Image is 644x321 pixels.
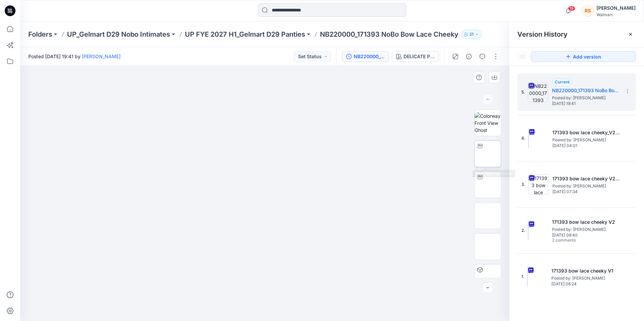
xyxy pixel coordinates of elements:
button: NB220000_171393 NoBo Bow Lace Cheeky [342,51,389,62]
div: Walmart [597,12,636,17]
span: [DATE] 08:40 [552,233,619,238]
span: Posted by: Rachel Spirgel [551,275,619,282]
span: [DATE] 08:24 [551,282,619,286]
span: 2. [521,227,525,234]
span: 19 [568,6,575,11]
button: Add version [531,51,636,62]
a: UP FYE 2027 H1_Gelmart D29 Panties [185,30,305,39]
span: [DATE] 04:01 [552,143,620,148]
p: 21 [470,31,474,38]
button: Details [463,51,474,62]
img: 171393 bow lace cheeky V2_REV1 [528,174,548,194]
span: Posted by: Rachel Spirgel [552,137,620,143]
button: Show Hidden Versions [517,51,528,62]
h5: NB220000_171393 NoBo Bow Lace Cheeky [552,86,619,95]
button: Close [628,32,633,37]
img: NB220000_171393 NoBo Bow Lace Cheeky [528,82,548,102]
span: [DATE] 07:34 [552,189,620,194]
span: Posted by: Rachel Spirgel [552,183,620,189]
h5: 171393 bow lace cheeky_V2_REV2 [552,129,620,137]
button: 21 [461,30,482,39]
span: [DATE] 19:41 [552,101,619,106]
div: NB220000_171393 NoBo Bow Lace Cheeky [354,53,385,60]
img: 171393 bow lace cheeky V1 [527,266,528,287]
h5: 171393 bow lace cheeky V2 [552,218,619,226]
span: Posted by: Rachel Spirgel [552,95,619,101]
div: RS [582,5,594,17]
button: DELICATE PINK [392,51,439,62]
div: [PERSON_NAME] [597,4,636,12]
a: Folders [28,30,52,39]
span: 2 comments [552,238,599,243]
span: Current [555,79,570,84]
h5: 171393 bow lace cheeky V2_REV1 [552,175,620,183]
h5: 171393 bow lace cheeky V1 [551,267,619,275]
span: 1. [521,274,524,280]
span: Version History [517,30,568,38]
span: 4. [521,135,525,141]
img: 171393 bow lace cheeky_V2_REV2 [528,128,529,148]
a: UP_Gelmart D29 Nobo Intimates [67,30,170,39]
p: NB220000_171393 NoBo Bow Lace Cheeky [320,30,458,39]
img: Colorway Front View Ghost [475,112,501,134]
span: 3. [521,181,525,187]
span: Posted by: Rachel Spirgel [552,226,619,233]
span: 5. [521,89,525,95]
div: DELICATE PINK [404,53,434,60]
a: [PERSON_NAME] [82,53,121,59]
img: 171393 bow lace cheeky V2 [528,220,528,241]
span: Posted [DATE] 19:41 by [28,53,121,60]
